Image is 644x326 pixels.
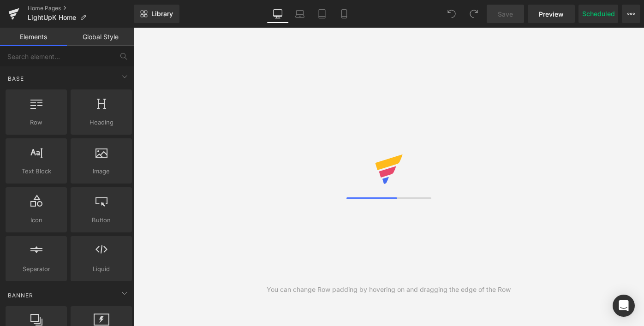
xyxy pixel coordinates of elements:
[73,215,129,225] span: Button
[267,5,289,23] a: Desktop
[7,291,34,300] span: Banner
[289,5,311,23] a: Laptop
[134,5,179,23] a: New Library
[73,166,129,176] span: Image
[333,5,355,23] a: Mobile
[622,5,640,23] button: More
[613,295,635,317] div: Open Intercom Messenger
[73,264,129,274] span: Liquid
[8,166,64,176] span: Text Block
[67,28,134,46] a: Global Style
[442,5,461,23] button: Undo
[498,9,513,19] span: Save
[8,118,64,127] span: Row
[539,9,564,19] span: Preview
[8,264,64,274] span: Separator
[267,285,511,295] div: You can change Row padding by hovering on and dragging the edge of the Row
[528,5,575,23] a: Preview
[311,5,333,23] a: Tablet
[465,5,483,23] button: Redo
[151,10,173,18] span: Library
[28,5,134,12] a: Home Pages
[578,5,618,23] button: Scheduled
[8,215,64,225] span: Icon
[7,74,25,83] span: Base
[28,14,76,21] span: LightUpK Home
[73,118,129,127] span: Heading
